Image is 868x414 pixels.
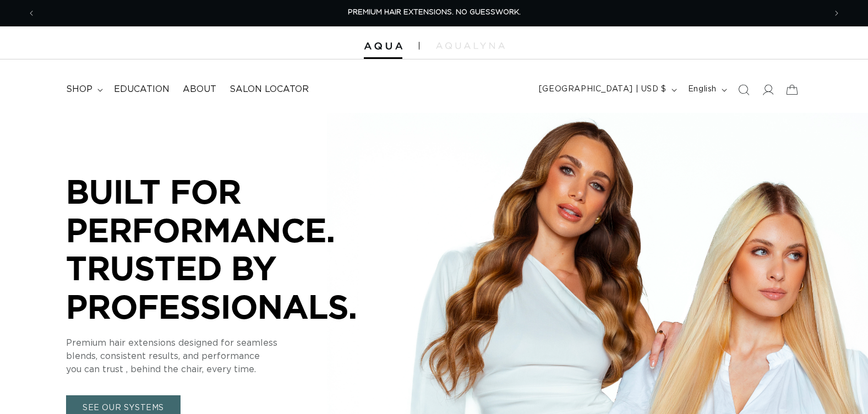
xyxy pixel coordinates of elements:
[183,84,216,95] span: About
[532,79,681,100] button: [GEOGRAPHIC_DATA] | USD $
[59,77,107,102] summary: shop
[681,79,731,100] button: English
[66,84,92,95] span: shop
[66,363,396,377] p: you can trust , behind the chair, every time.
[731,78,756,102] summary: Search
[107,77,176,102] a: Education
[688,84,717,95] span: English
[176,77,223,102] a: About
[223,77,315,102] a: Salon Locator
[66,172,396,325] p: BUILT FOR PERFORMANCE. TRUSTED BY PROFESSIONALS.
[825,3,849,24] button: Next announcement
[348,9,521,16] span: PREMIUM HAIR EXTENSIONS. NO GUESSWORK.
[66,337,396,350] p: Premium hair extensions designed for seamless
[539,84,667,95] span: [GEOGRAPHIC_DATA] | USD $
[114,84,170,95] span: Education
[230,84,309,95] span: Salon Locator
[436,42,505,49] img: aqualyna.com
[66,350,396,363] p: blends, consistent results, and performance
[364,42,402,50] img: Aqua Hair Extensions
[19,3,43,24] button: Previous announcement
